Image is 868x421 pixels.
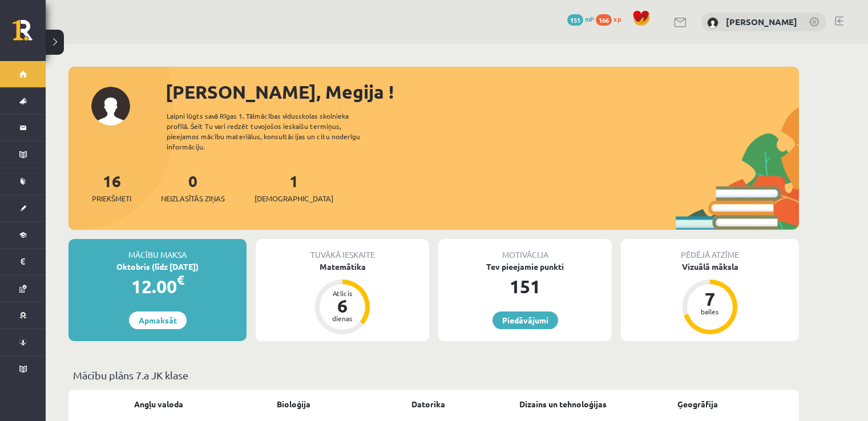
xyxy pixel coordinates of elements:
[621,239,799,261] div: Pēdējā atzīme
[726,16,797,27] a: [PERSON_NAME]
[92,171,131,204] a: 16Priekšmeti
[255,171,333,204] a: 1[DEMOGRAPHIC_DATA]
[567,14,583,26] span: 151
[325,315,360,322] div: dienas
[677,398,718,410] a: Ģeogrāfija
[325,297,360,315] div: 6
[567,14,594,23] a: 151 mP
[256,239,429,261] div: Tuvākā ieskaite
[256,261,429,336] a: Matemātika Atlicis 6 dienas
[13,20,46,48] a: Rīgas 1. Tālmācības vidusskola
[613,14,621,23] span: xp
[92,193,131,204] span: Priekšmeti
[68,239,247,261] div: Mācību maksa
[177,272,184,288] span: €
[621,261,799,336] a: Vizuālā māksla 7 balles
[256,261,429,273] div: Matemātika
[255,193,333,204] span: [DEMOGRAPHIC_DATA]
[161,193,225,204] span: Neizlasītās ziņas
[438,273,612,300] div: 151
[167,111,380,152] div: Laipni lūgts savā Rīgas 1. Tālmācības vidusskolas skolnieka profilā. Šeit Tu vari redzēt tuvojošo...
[68,261,247,273] div: Oktobris (līdz [DATE])
[165,78,799,106] div: [PERSON_NAME], Megija !
[438,239,612,261] div: Motivācija
[325,290,360,297] div: Atlicis
[596,14,612,26] span: 166
[492,311,558,329] a: Piedāvājumi
[68,273,247,300] div: 12.00
[134,398,183,410] a: Angļu valoda
[161,171,225,204] a: 0Neizlasītās ziņas
[73,367,794,383] p: Mācību plāns 7.a JK klase
[411,398,445,410] a: Datorika
[707,17,718,29] img: Megija Jaunzeme
[277,398,310,410] a: Bioloģija
[693,308,727,315] div: balles
[585,14,594,23] span: mP
[129,311,187,329] a: Apmaksāt
[519,398,607,410] a: Dizains un tehnoloģijas
[438,261,612,273] div: Tev pieejamie punkti
[621,261,799,273] div: Vizuālā māksla
[596,14,627,23] a: 166 xp
[693,290,727,308] div: 7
